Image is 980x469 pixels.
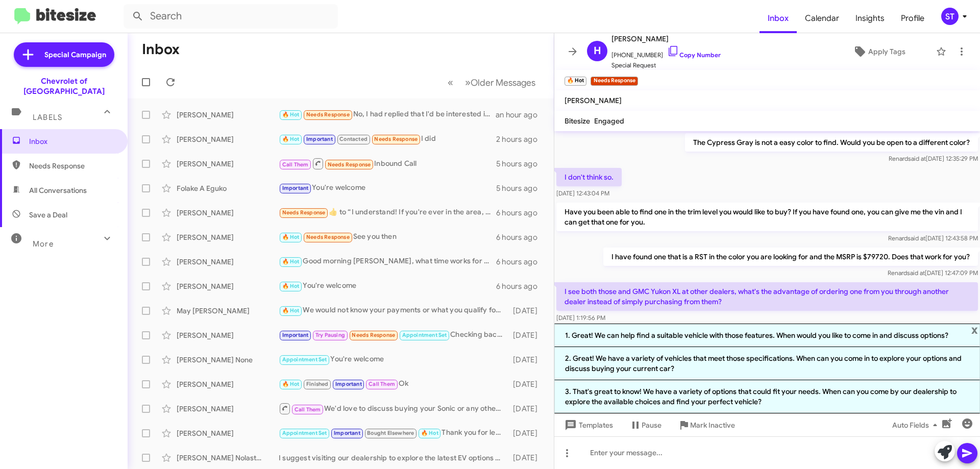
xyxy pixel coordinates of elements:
[295,406,321,413] span: Call Them
[279,231,496,243] div: See you then
[892,416,941,434] span: Auto Fields
[893,4,933,33] a: Profile
[279,280,496,292] div: You're welcome
[29,136,116,146] span: Inbox
[459,72,542,93] button: Next
[496,134,546,144] div: 2 hours ago
[448,76,453,89] span: «
[177,281,279,291] div: [PERSON_NAME]
[279,329,508,341] div: Checking back in
[508,428,546,438] div: [DATE]
[508,330,546,340] div: [DATE]
[177,404,279,414] div: [PERSON_NAME]
[369,381,395,387] span: Call Them
[847,4,893,33] a: Insights
[508,306,546,316] div: [DATE]
[508,453,546,463] div: [DATE]
[177,379,279,389] div: [PERSON_NAME]
[335,381,362,387] span: Important
[29,210,67,220] span: Save a Deal
[282,356,327,363] span: Appointment Set
[402,332,447,338] span: Appointment Set
[611,33,721,45] span: [PERSON_NAME]
[328,161,371,168] span: Needs Response
[334,430,360,436] span: Important
[279,182,496,194] div: You're welcome
[282,307,300,314] span: 🔥 Hot
[279,256,496,267] div: Good morning [PERSON_NAME], what time works for you to stop by [DATE]?
[306,381,329,387] span: Finished
[471,77,535,88] span: Older Messages
[279,378,508,390] div: Ok
[282,258,300,265] span: 🔥 Hot
[591,77,638,86] small: Needs Response
[508,379,546,389] div: [DATE]
[611,45,721,60] span: [PHONE_NUMBER]
[556,168,622,186] p: I don't think so.
[554,347,980,380] li: 2. Great! We have a variety of vehicles that meet those specifications. When can you come in to e...
[496,281,546,291] div: 6 hours ago
[282,381,300,387] span: 🔥 Hot
[177,159,279,169] div: [PERSON_NAME]
[279,109,496,120] div: No, I had replied that I'd be interested in the below.... After talking more with my husband I'd ...
[44,50,106,60] span: Special Campaign
[565,77,586,86] small: 🔥 Hot
[442,72,459,93] button: Previous
[177,134,279,144] div: [PERSON_NAME]
[282,332,309,338] span: Important
[496,232,546,242] div: 6 hours ago
[496,183,546,193] div: 5 hours ago
[282,430,327,436] span: Appointment Set
[282,185,309,191] span: Important
[889,155,978,162] span: Renard [DATE] 12:35:29 PM
[33,113,62,122] span: Labels
[941,8,959,25] div: ST
[496,110,546,120] div: an hour ago
[279,157,496,170] div: Inbound Call
[465,76,471,89] span: »
[554,380,980,413] li: 3. That's great to know! We have a variety of options that could fit your needs. When can you com...
[496,159,546,169] div: 5 hours ago
[177,257,279,267] div: [PERSON_NAME]
[282,209,326,216] span: Needs Response
[670,416,743,434] button: Mark Inactive
[352,332,395,338] span: Needs Response
[29,185,87,195] span: All Conversations
[594,116,624,126] span: Engaged
[279,427,508,439] div: Thank you for letting me know
[177,306,279,316] div: May [PERSON_NAME]
[690,416,735,434] span: Mark Inactive
[282,111,300,118] span: 🔥 Hot
[177,208,279,218] div: [PERSON_NAME]
[565,96,622,105] span: [PERSON_NAME]
[421,430,438,436] span: 🔥 Hot
[888,269,978,277] span: Renard [DATE] 12:47:09 PM
[14,42,114,67] a: Special Campaign
[367,430,414,436] span: Bought Elsewhere
[797,4,847,33] span: Calendar
[279,133,496,145] div: I did
[603,248,978,266] p: I have found one that is a RST in the color you are looking for and the MSRP is $79720. Does that...
[826,42,931,61] button: Apply Tags
[556,189,609,197] span: [DATE] 12:43:04 PM
[282,161,309,168] span: Call Them
[556,314,605,322] span: [DATE] 1:19:56 PM
[124,4,338,29] input: Search
[33,239,54,249] span: More
[611,60,721,70] span: Special Request
[177,110,279,120] div: [PERSON_NAME]
[496,208,546,218] div: 6 hours ago
[177,330,279,340] div: [PERSON_NAME]
[306,111,350,118] span: Needs Response
[554,324,980,347] li: 1. Great! We can help find a suitable vehicle with those features. When would you like to come in...
[282,136,300,142] span: 🔥 Hot
[554,416,621,434] button: Templates
[177,453,279,463] div: [PERSON_NAME] Nolastname122093970
[508,404,546,414] div: [DATE]
[496,257,546,267] div: 6 hours ago
[306,136,333,142] span: Important
[279,453,508,463] div: I suggest visiting our dealership to explore the latest EV options we have available, including p...
[374,136,418,142] span: Needs Response
[565,116,590,126] span: Bitesize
